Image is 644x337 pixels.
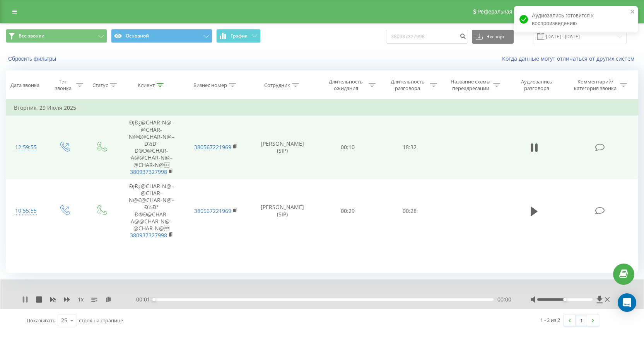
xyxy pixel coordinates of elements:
div: Бизнес номер [193,82,227,89]
td: 00:28 [379,179,441,243]
div: Тип звонка [52,78,74,92]
div: Комментарий/категория звонка [573,78,618,92]
span: 00:00 [497,296,511,303]
td: Ð¡Ð¿@CHAR-N@–@CHAR-N@€@CHAR-N@–Ð½Ð° Ð®Ð@CHAR-A@@CHAR-N@–@CHAR-N@ [120,116,184,179]
div: Accessibility label [152,298,155,301]
button: Экспорт [472,30,514,44]
a: 380567221969 [194,143,231,151]
a: 380567221969 [194,207,231,214]
span: Все звонки [19,33,44,39]
button: Основной [111,29,212,43]
button: Все звонки [6,29,107,43]
div: Сотрудник [264,82,290,89]
div: Дата звонка [10,82,39,89]
span: - 00:01 [134,296,154,303]
div: 25 [61,317,67,324]
span: График [231,33,248,39]
div: Accessibility label [564,298,567,301]
div: 10:55:55 [14,203,38,218]
td: Вторник, 29 Июля 2025 [6,100,638,116]
div: Open Intercom Messenger [618,293,636,312]
div: Длительность разговора [387,78,428,92]
a: Когда данные могут отличаться от других систем [502,55,638,62]
td: 00:10 [317,116,379,179]
button: close [630,9,635,16]
a: 380937327998 [130,231,167,239]
div: Длительность ожидания [325,78,367,92]
div: Аудиозапись разговора [512,78,562,92]
button: График [216,29,261,43]
td: 00:29 [317,179,379,243]
td: [PERSON_NAME] (SIP) [248,179,317,243]
div: Клиент [138,82,155,89]
button: Сбросить фильтры [6,55,60,62]
span: строк на странице [79,317,123,324]
div: Название схемы переадресации [450,78,491,92]
div: 1 - 2 из 2 [540,316,560,324]
td: 18:32 [379,116,441,179]
a: 1 [576,315,587,326]
input: Поиск по номеру [386,30,468,44]
span: Реферальная программа [477,9,541,15]
div: 12:59:55 [14,140,38,155]
div: Статус [92,82,108,89]
td: Ð¡Ð¿@CHAR-N@–@CHAR-N@€@CHAR-N@–Ð½Ð° Ð®Ð@CHAR-A@@CHAR-N@–@CHAR-N@ [120,179,184,243]
div: Аудиозапись готовится к воспроизведению [514,6,638,32]
a: 380937327998 [130,168,167,175]
span: Показывать [27,317,56,324]
td: [PERSON_NAME] (SIP) [248,116,317,179]
span: 1 x [78,296,84,303]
